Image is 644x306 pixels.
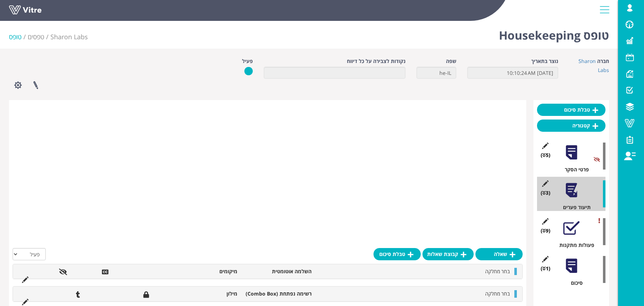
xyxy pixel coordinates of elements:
[167,268,241,275] li: מיקומים
[542,242,605,249] div: פעולות מתקנות
[244,67,253,76] img: yes
[9,32,28,42] li: טופס
[50,32,88,41] a: Sharon Labs
[422,248,474,260] a: קבוצת שאלות
[537,104,605,116] a: טבלת סיכום
[542,166,605,173] div: פרטי הסקר
[597,58,609,65] label: חברה
[541,189,550,197] span: (3 )
[241,268,315,275] li: השלמה אוטומטית
[475,248,523,260] a: שאלה
[241,290,315,297] li: רשימה נפתחת (Combo Box)
[531,58,558,65] label: נוצר בתאריך
[485,268,510,275] span: בחר מחלקה
[542,204,605,211] div: תיעוד פערים
[499,18,609,49] h1: טופס Housekeeping
[347,58,406,65] label: נקודות לצבירה על כל דיווח
[374,248,421,260] a: טבלת סיכום
[28,32,44,41] a: טפסים
[485,290,510,297] span: בחר מחלקה
[578,58,609,73] a: Sharon Labs
[542,279,605,287] div: סיכום
[541,152,550,159] span: (5 )
[541,265,550,272] span: (1 )
[242,58,253,65] label: פעיל
[446,58,456,65] label: שפה
[167,290,241,297] li: מילון
[541,227,550,234] span: (9 )
[537,120,605,132] a: קטגוריה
